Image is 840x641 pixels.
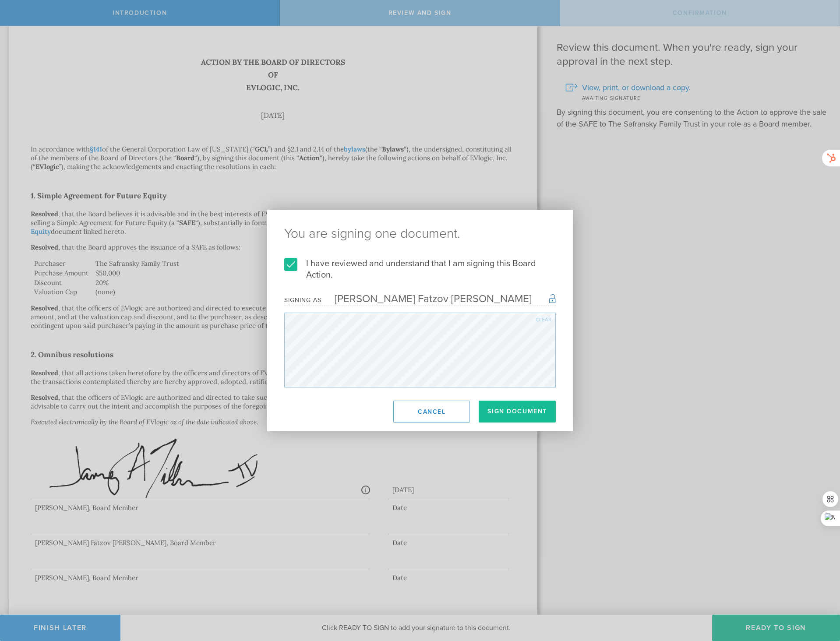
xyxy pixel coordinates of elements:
[284,258,556,281] label: I have reviewed and understand that I am signing this Board Action.
[284,227,556,240] ng-pluralize: You are signing one document.
[479,401,556,423] button: Sign Document
[393,401,470,423] button: Cancel
[284,296,321,304] div: Signing as
[321,292,532,305] div: [PERSON_NAME] Fatzov [PERSON_NAME]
